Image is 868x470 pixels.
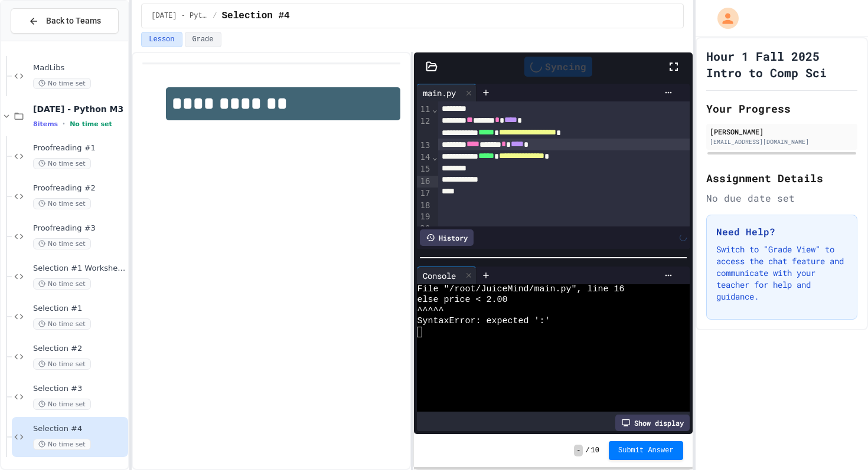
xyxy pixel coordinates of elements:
[574,445,583,456] span: -
[417,188,432,199] div: 17
[716,244,847,303] p: Switch to "Grade View" to access the chat feature and communicate with your teacher for help and ...
[716,225,847,239] h3: Need Help?
[33,183,126,193] span: Proofreading #2
[33,158,91,169] span: No time set
[609,441,683,460] button: Submit Answer
[33,359,91,370] span: No time set
[417,267,477,284] div: Console
[33,238,91,249] span: No time set
[185,32,221,47] button: Grade
[615,415,690,431] div: Show display
[417,269,462,282] div: Console
[417,104,432,116] div: 11
[46,15,101,27] span: Back to Teams
[141,32,182,47] button: Lesson
[420,229,474,246] div: History
[33,224,126,234] span: Proofreading #3
[33,63,126,73] span: MadLibs
[33,120,58,128] span: 8 items
[417,211,432,223] div: 19
[417,200,432,212] div: 18
[417,152,432,163] div: 14
[417,284,624,295] span: File "/root/JuiceMind/main.py", line 16
[11,8,119,34] button: Back to Teams
[706,48,857,81] h1: Hour 1 Fall 2025 Intro to Comp Sci
[417,295,507,305] span: else price < 2.00
[417,176,432,188] div: 16
[705,5,742,32] div: My Account
[33,278,91,290] span: No time set
[33,424,126,434] span: Selection #4
[33,384,126,394] span: Selection #3
[417,116,432,140] div: 12
[706,191,857,205] div: No due date set
[417,305,443,316] span: ^^^^^
[33,304,126,314] span: Selection #1
[417,163,432,175] div: 15
[33,439,91,450] span: No time set
[417,84,477,101] div: main.py
[70,120,112,128] span: No time set
[33,198,91,209] span: No time set
[33,318,91,330] span: No time set
[710,137,854,146] div: [EMAIL_ADDRESS][DOMAIN_NAME]
[33,78,91,89] span: No time set
[591,446,599,455] span: 10
[151,11,208,21] span: Sept 24 - Python M3
[33,399,91,410] span: No time set
[706,100,857,117] h2: Your Progress
[33,264,126,274] span: Selection #1 Worksheet Verify
[213,11,217,21] span: /
[585,446,589,455] span: /
[432,104,438,114] span: Fold line
[706,170,857,186] h2: Assignment Details
[432,152,438,162] span: Fold line
[417,223,432,235] div: 20
[417,140,432,152] div: 13
[33,143,126,153] span: Proofreading #1
[618,446,674,455] span: Submit Answer
[63,119,65,129] span: •
[417,316,550,327] span: SyntaxError: expected ':'
[417,87,462,99] div: main.py
[33,344,126,354] span: Selection #2
[33,104,126,114] span: [DATE] - Python M3
[524,57,592,77] div: Syncing
[710,126,854,137] div: [PERSON_NAME]
[222,9,290,23] span: Selection #4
